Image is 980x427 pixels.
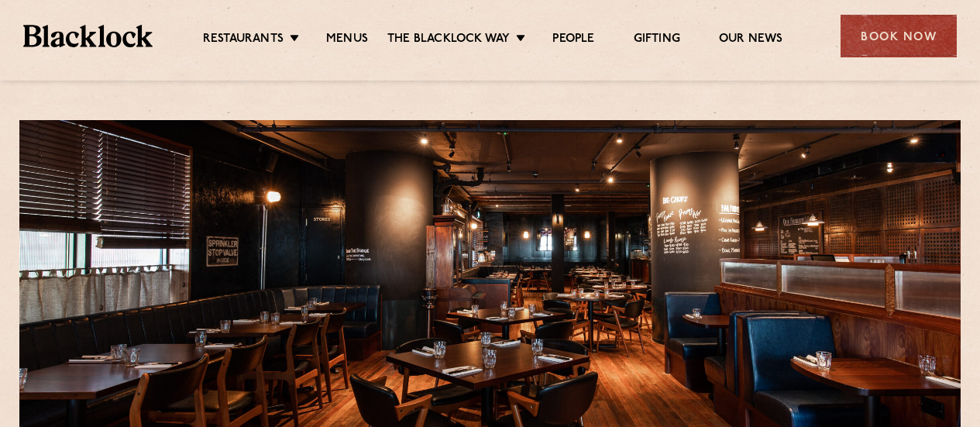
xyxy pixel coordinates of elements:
[203,32,284,49] a: Restaurants
[387,32,510,49] a: The Blacklock Way
[841,15,957,57] div: Book Now
[634,32,680,49] a: Gifting
[23,25,153,46] img: BL_Textured_Logo-footer-cropped.svg
[326,32,368,49] a: Menus
[719,32,783,49] a: Our News
[552,32,594,49] a: People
